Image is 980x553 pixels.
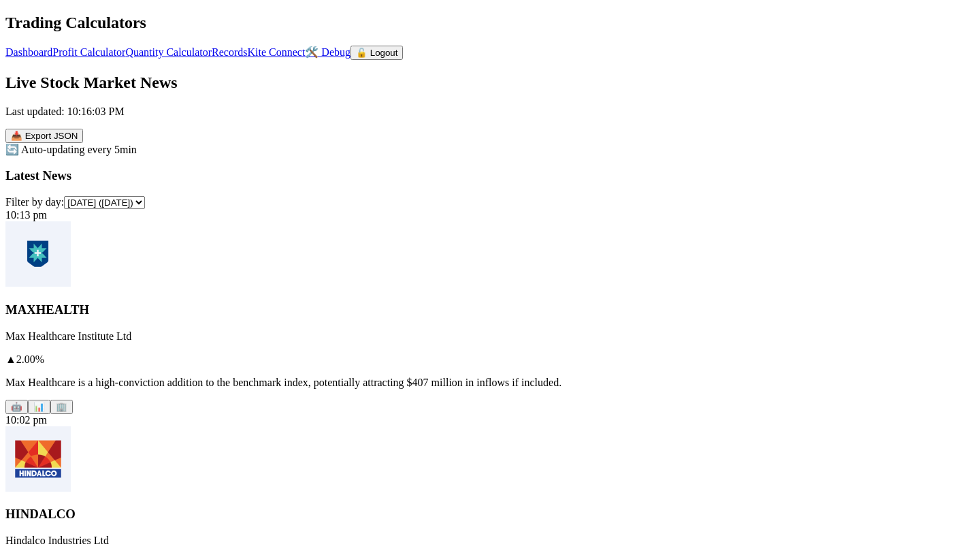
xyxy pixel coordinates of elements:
h3: HINDALCO [5,507,975,522]
button: 📥 Export JSON [5,129,83,143]
label: Filter by day: [5,196,64,208]
p: Hindalco Industries Ltd [5,535,975,547]
h1: Trading Calculators [5,14,975,32]
span: 10:02 pm [5,414,47,426]
h3: Latest News [5,168,975,183]
a: 🛠️ Debug [305,46,350,58]
button: 📊 [28,400,50,414]
button: 🏢 [50,400,73,414]
button: 🔓 Logout [350,46,403,60]
a: Profit Calculator [52,46,125,58]
p: Max Healthcare Institute Ltd [5,330,975,343]
a: Kite Connect [247,46,305,58]
span: ▲ [5,353,16,365]
a: Quantity Calculator [125,46,212,58]
span: 🔄 Auto-updating every 5min [5,144,137,155]
p: Last updated: 10:16:03 PM [5,106,975,118]
img: Max Healthcare Institute Ltd [5,221,71,287]
h3: MAXHEALTH [5,302,975,317]
p: Max Healthcare is a high-conviction addition to the benchmark index, potentially attracting $407 ... [5,377,975,389]
a: Dashboard [5,46,52,58]
img: Hindalco Industries Ltd [5,426,71,492]
span: 10:13 pm [5,209,47,221]
a: Records [212,46,247,58]
h2: Live Stock Market News [5,74,975,92]
div: 2.00 % [5,353,975,366]
button: 🤖 [5,400,28,414]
